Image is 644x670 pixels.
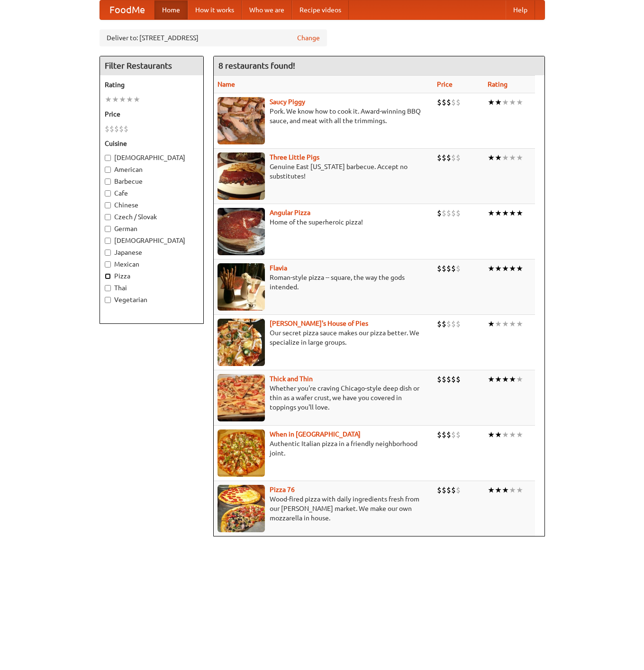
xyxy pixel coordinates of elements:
[442,263,446,274] li: $
[270,486,295,493] a: Pizza 76
[516,374,523,384] li: ★
[442,429,446,440] li: $
[442,208,446,218] li: $
[495,152,502,163] li: ★
[270,153,319,161] a: Three Little Pigs
[109,124,114,134] li: $
[437,80,453,88] a: Price
[154,0,188,19] a: Home
[292,0,349,19] a: Recipe videos
[119,94,126,105] li: ★
[105,248,199,257] label: Japanese
[509,152,516,163] li: ★
[218,107,430,125] p: Pork. We know how to cook it. Award-winning BBQ sauce, and meat with all the trimmings.
[270,375,313,383] b: Thick and Thin
[516,485,523,495] li: ★
[502,152,509,163] li: ★
[495,429,502,440] li: ★
[218,485,265,532] img: pizza76.jpg
[270,430,361,438] a: When in [GEOGRAPHIC_DATA]
[119,124,124,134] li: $
[218,97,265,144] img: saucy.jpg
[495,485,502,495] li: ★
[451,208,456,218] li: $
[437,97,442,107] li: $
[446,208,451,218] li: $
[105,295,199,304] label: Vegetarian
[442,319,446,329] li: $
[105,124,109,134] li: $
[297,33,320,43] a: Change
[437,374,442,384] li: $
[456,429,461,440] li: $
[218,152,265,200] img: littlepigs.jpg
[270,98,305,106] a: Saucy Piggy
[488,152,495,163] li: ★
[105,259,199,269] label: Mexican
[105,202,111,208] input: Chinese
[506,0,535,19] a: Help
[105,153,199,162] label: [DEMOGRAPHIC_DATA]
[509,485,516,495] li: ★
[105,200,199,210] label: Chinese
[516,208,523,218] li: ★
[509,97,516,107] li: ★
[446,263,451,274] li: $
[446,429,451,440] li: $
[105,155,111,161] input: [DEMOGRAPHIC_DATA]
[446,374,451,384] li: $
[456,485,461,495] li: $
[437,263,442,274] li: $
[218,429,265,477] img: wheninrome.jpg
[218,319,265,366] img: luigis.jpg
[488,97,495,107] li: ★
[218,439,430,458] p: Authentic Italian pizza in a friendly neighborhood joint.
[124,124,128,134] li: $
[495,374,502,384] li: ★
[488,80,508,88] a: Rating
[105,94,112,105] li: ★
[488,485,495,495] li: ★
[456,263,461,274] li: $
[105,236,199,245] label: [DEMOGRAPHIC_DATA]
[456,319,461,329] li: $
[105,297,111,303] input: Vegetarian
[451,263,456,274] li: $
[516,152,523,163] li: ★
[105,273,111,279] input: Pizza
[502,429,509,440] li: ★
[502,374,509,384] li: ★
[456,374,461,384] li: $
[112,94,119,105] li: ★
[105,285,111,291] input: Thai
[105,214,111,220] input: Czech / Slovak
[133,94,140,105] li: ★
[218,208,265,255] img: angular.jpg
[105,283,199,293] label: Thai
[105,80,199,89] h5: Rating
[442,485,446,495] li: $
[105,139,199,148] h5: Cuisine
[456,152,461,163] li: $
[509,319,516,329] li: ★
[509,374,516,384] li: ★
[495,97,502,107] li: ★
[502,485,509,495] li: ★
[270,264,287,272] b: Flavia
[218,328,430,347] p: Our secret pizza sauce makes our pizza better. We specialize in large groups.
[270,209,310,216] a: Angular Pizza
[188,0,242,19] a: How it works
[456,208,461,218] li: $
[509,429,516,440] li: ★
[105,109,199,119] h5: Price
[270,320,368,327] a: [PERSON_NAME]'s House of Pies
[442,97,446,107] li: $
[488,319,495,329] li: ★
[218,263,265,311] img: flavia.jpg
[442,152,446,163] li: $
[446,152,451,163] li: $
[502,208,509,218] li: ★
